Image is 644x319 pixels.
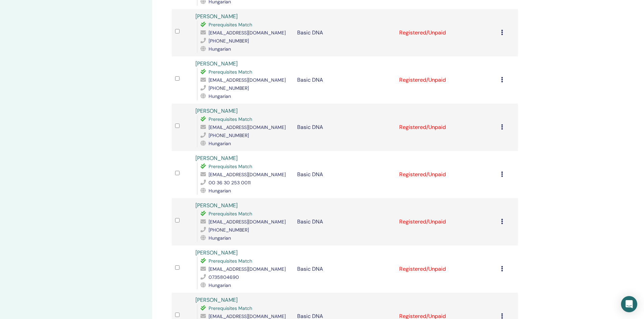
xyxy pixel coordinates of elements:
[209,46,231,52] span: Hungarian
[209,188,231,194] span: Hungarian
[209,30,286,36] span: [EMAIL_ADDRESS][DOMAIN_NAME]
[209,171,286,178] span: [EMAIL_ADDRESS][DOMAIN_NAME]
[209,140,231,147] span: Hungarian
[621,296,637,312] div: Open Intercom Messenger
[294,9,396,56] td: Basic DNA
[195,107,238,114] a: [PERSON_NAME]
[195,60,238,67] a: [PERSON_NAME]
[209,211,252,217] span: Prerequisites Match
[209,116,252,122] span: Prerequisites Match
[209,282,231,288] span: Hungarian
[209,274,239,280] span: 0735804690
[209,266,286,272] span: [EMAIL_ADDRESS][DOMAIN_NAME]
[294,151,396,198] td: Basic DNA
[209,69,252,75] span: Prerequisites Match
[195,13,238,20] a: [PERSON_NAME]
[294,104,396,151] td: Basic DNA
[209,124,286,130] span: [EMAIL_ADDRESS][DOMAIN_NAME]
[294,198,396,245] td: Basic DNA
[294,56,396,104] td: Basic DNA
[209,163,252,169] span: Prerequisites Match
[209,22,252,28] span: Prerequisites Match
[209,77,286,83] span: [EMAIL_ADDRESS][DOMAIN_NAME]
[209,235,231,241] span: Hungarian
[294,245,396,293] td: Basic DNA
[209,227,249,233] span: [PHONE_NUMBER]
[209,180,251,186] span: 00 36 30 253 0011
[195,249,238,256] a: [PERSON_NAME]
[195,202,238,209] a: [PERSON_NAME]
[195,155,238,162] a: [PERSON_NAME]
[209,305,252,311] span: Prerequisites Match
[209,258,252,264] span: Prerequisites Match
[209,132,249,138] span: [PHONE_NUMBER]
[209,93,231,99] span: Hungarian
[209,219,286,225] span: [EMAIL_ADDRESS][DOMAIN_NAME]
[195,296,238,303] a: [PERSON_NAME]
[209,85,249,91] span: [PHONE_NUMBER]
[209,38,249,44] span: [PHONE_NUMBER]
